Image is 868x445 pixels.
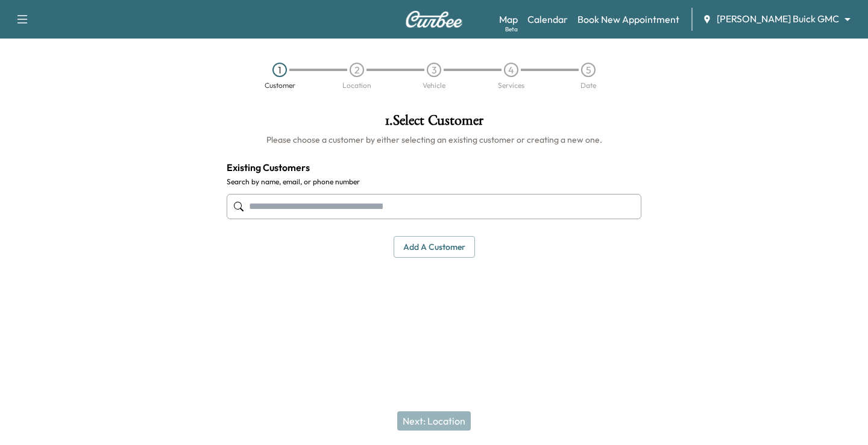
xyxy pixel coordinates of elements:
a: Book New Appointment [577,12,679,26]
a: Calendar [527,12,568,26]
h4: Existing Customers [227,160,641,175]
button: Add a customer [394,236,475,258]
h1: 1 . Select Customer [227,113,641,134]
h6: Please choose a customer by either selecting an existing customer or creating a new one. [227,134,641,146]
div: Vehicle [423,82,445,89]
div: Date [580,82,596,89]
div: Services [498,82,524,89]
div: 4 [504,63,518,77]
span: [PERSON_NAME] Buick GMC [717,12,839,26]
img: Curbee Logo [405,11,463,28]
div: 3 [427,63,441,77]
div: 2 [350,63,364,77]
div: Location [342,82,371,89]
a: MapBeta [499,12,518,26]
div: Customer [265,82,295,89]
div: Beta [505,25,518,34]
div: 1 [272,63,287,77]
div: 5 [581,63,596,77]
label: Search by name, email, or phone number [227,177,641,187]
